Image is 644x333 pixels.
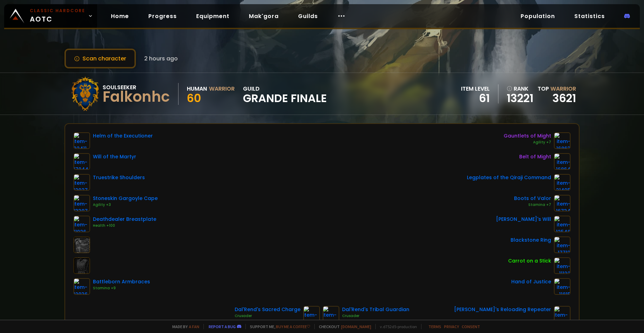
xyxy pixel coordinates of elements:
button: Scan character [64,49,136,68]
img: item-17713 [554,236,571,253]
span: Grande Finale [243,93,327,103]
div: Truestrike Shoulders [93,174,145,181]
div: Agility +7 [504,140,551,145]
a: Report a bug [209,324,236,329]
a: Progress [143,9,182,23]
a: Classic HardcoreAOTC [4,4,97,28]
div: Blackstone Ring [511,236,551,244]
a: 3621 [552,90,576,106]
img: item-21495 [554,174,571,191]
img: item-12548 [554,216,571,232]
span: Checkout [314,324,371,329]
div: guild [243,84,327,103]
div: Human [187,84,207,93]
span: 60 [187,90,201,106]
a: a fan [189,324,199,329]
img: item-12940 [303,306,320,323]
img: item-11815 [554,278,571,295]
img: item-22347 [554,306,571,323]
a: Buy me a coffee [276,324,310,329]
img: item-16864 [554,153,571,170]
img: item-11926 [73,216,90,232]
span: Support me, [245,324,310,329]
span: Warrior [550,85,576,93]
a: Statistics [569,9,610,23]
div: Health +100 [93,223,156,228]
a: Terms [428,324,441,329]
a: [DOMAIN_NAME] [341,324,371,329]
img: item-17044 [73,153,90,170]
a: Consent [462,324,480,329]
span: 2 hours ago [144,54,178,63]
img: item-12939 [323,306,339,323]
div: Warrior [209,84,235,93]
div: Belt of Might [519,153,551,160]
a: 13221 [507,93,533,103]
img: item-22411 [73,132,90,149]
small: Classic Hardcore [30,8,85,14]
div: rank [507,84,533,93]
a: Equipment [191,9,235,23]
span: v. d752d5 - production [375,324,417,329]
div: [PERSON_NAME]'s Will [496,216,551,223]
div: Soulseeker [103,83,170,92]
div: Legplates of the Qiraji Command [467,174,551,181]
img: item-12927 [73,174,90,191]
img: item-12936 [73,278,90,295]
div: Dal'Rend's Tribal Guardian [342,306,409,313]
a: Population [515,9,560,23]
div: Stamina +7 [514,202,551,208]
div: Carrot on a Stick [508,257,551,265]
a: Privacy [444,324,459,329]
div: Top [538,84,576,93]
img: item-16734 [554,195,571,211]
div: Will of the Martyr [93,153,136,160]
div: Boots of Valor [514,195,551,202]
div: item level [461,84,490,93]
div: Gauntlets of Might [504,132,551,140]
img: item-11122 [554,257,571,274]
span: AOTC [30,8,85,24]
span: Made by [168,324,199,329]
div: Agility +3 [93,202,158,208]
div: Falkonhc [103,92,170,102]
a: Home [105,9,134,23]
div: Helm of the Executioner [93,132,153,140]
div: [PERSON_NAME]'s Reloading Repeater [454,306,551,313]
div: Dal'Rend's Sacred Charge [235,306,301,313]
img: item-13397 [73,195,90,211]
a: Mak'gora [243,9,284,23]
div: Stoneskin Gargoyle Cape [93,195,158,202]
div: Battleborn Armbraces [93,278,150,285]
div: Deathdealer Breastplate [93,216,156,223]
img: item-16863 [554,132,571,149]
a: Guilds [293,9,323,23]
div: 61 [461,93,490,103]
div: Crusader [342,313,409,319]
div: Crusader [235,313,301,319]
div: Hand of Justice [511,278,551,285]
div: Stamina +9 [93,285,150,291]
